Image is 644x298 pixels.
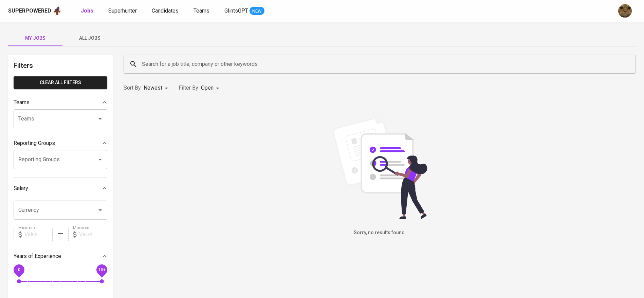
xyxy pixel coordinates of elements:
[224,7,264,15] a: GlintsGPT NEW
[179,84,198,92] p: Filter By
[152,7,179,14] span: Candidates
[14,184,28,192] p: Salary
[108,7,137,14] span: Superhunter
[201,85,214,91] span: Open
[53,6,62,16] img: app logo
[329,117,431,219] img: file_searching.svg
[124,229,636,237] h6: Sorry, no results found.
[201,82,222,94] div: Open
[618,4,632,18] img: ec6c0910-f960-4a00-a8f8-c5744e41279e.jpg
[14,98,30,107] p: Teams
[95,205,105,215] button: Open
[8,7,51,15] div: Superpowered
[98,267,105,272] span: 10+
[144,82,170,94] div: Newest
[194,7,211,15] a: Teams
[124,84,141,92] p: Sort By
[224,7,248,14] span: GlintsGPT
[194,7,209,14] span: Teams
[12,34,58,42] span: My Jobs
[108,7,138,15] a: Superhunter
[81,7,93,14] b: Jobs
[24,228,53,241] input: Value
[14,60,107,71] h6: Filters
[14,76,107,89] button: Clear All filters
[95,114,105,124] button: Open
[14,136,107,150] div: Reporting Groups
[8,6,62,16] a: Superpoweredapp logo
[19,78,102,87] span: Clear All filters
[18,267,20,272] span: 0
[95,155,105,164] button: Open
[14,96,107,109] div: Teams
[14,249,107,263] div: Years of Experience
[152,7,180,15] a: Candidates
[67,34,113,42] span: All Jobs
[250,8,264,15] span: NEW
[81,7,95,15] a: Jobs
[14,182,107,195] div: Salary
[79,228,107,241] input: Value
[144,84,162,92] p: Newest
[14,252,61,260] p: Years of Experience
[14,139,55,147] p: Reporting Groups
